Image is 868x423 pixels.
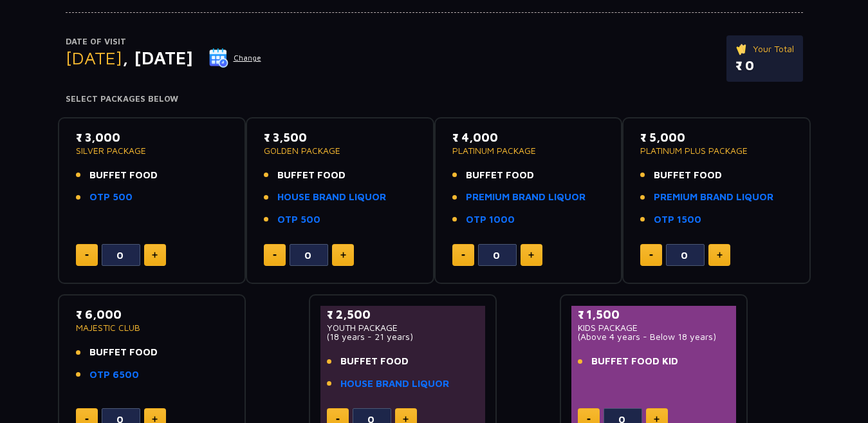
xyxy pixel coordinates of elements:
[735,42,794,56] p: Your Total
[466,168,534,183] span: BUFFET FOOD
[528,252,534,258] img: plus
[89,190,133,205] a: OTP 500
[122,47,193,68] span: , [DATE]
[89,168,158,183] span: BUFFET FOOD
[66,94,803,104] h4: Select Packages Below
[277,212,320,227] a: OTP 500
[208,48,262,68] button: Change
[264,146,416,155] p: GOLDEN PACKAGE
[452,129,605,146] p: ₹ 4,000
[336,418,340,420] img: minus
[340,377,449,391] a: HOUSE BRAND LIQUOR
[76,306,228,323] p: ₹ 6,000
[452,146,605,155] p: PLATINUM PACKAGE
[578,323,730,332] p: KIDS PACKAGE
[340,354,409,369] span: BUFFET FOOD
[640,146,793,155] p: PLATINUM PLUS PACKAGE
[340,252,346,258] img: plus
[76,323,228,332] p: MAJESTIC CLUB
[735,56,794,75] p: ₹ 0
[152,252,158,258] img: plus
[591,354,678,369] span: BUFFET FOOD KID
[578,332,730,341] p: (Above 4 years - Below 18 years)
[277,190,386,205] a: HOUSE BRAND LIQUOR
[640,129,793,146] p: ₹ 5,000
[654,190,773,205] a: PREMIUM BRAND LIQUOR
[66,35,262,48] p: Date of Visit
[578,306,730,323] p: ₹ 1,500
[76,146,228,155] p: SILVER PACKAGE
[89,368,139,382] a: OTP 6500
[654,212,701,227] a: OTP 1500
[277,168,346,183] span: BUFFET FOOD
[327,306,479,323] p: ₹ 2,500
[327,332,479,341] p: (18 years - 21 years)
[466,212,515,227] a: OTP 1000
[264,129,416,146] p: ₹ 3,500
[461,254,465,256] img: minus
[273,254,277,256] img: minus
[654,168,722,183] span: BUFFET FOOD
[466,190,586,205] a: PREMIUM BRAND LIQUOR
[85,254,89,256] img: minus
[403,416,409,422] img: plus
[85,418,89,420] img: minus
[66,47,122,68] span: [DATE]
[587,418,591,420] img: minus
[89,345,158,360] span: BUFFET FOOD
[654,416,660,422] img: plus
[327,323,479,332] p: YOUTH PACKAGE
[649,254,653,256] img: minus
[76,129,228,146] p: ₹ 3,000
[717,252,723,258] img: plus
[735,42,749,56] img: ticket
[152,416,158,422] img: plus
